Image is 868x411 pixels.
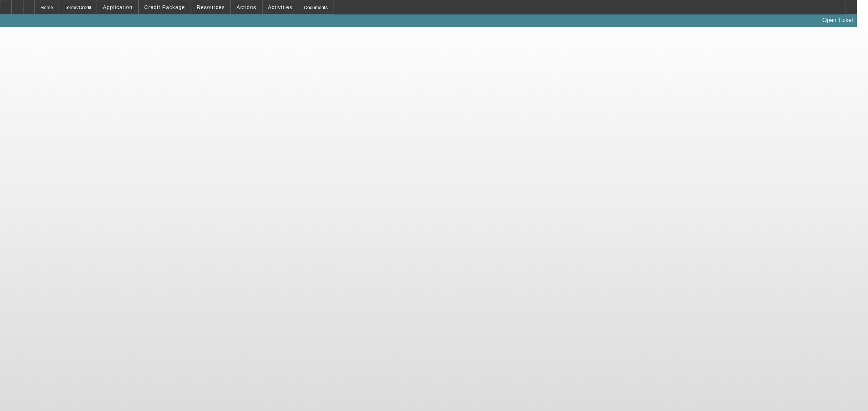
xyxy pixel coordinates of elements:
span: Activities [268,4,293,10]
span: Resources [197,4,225,10]
span: Credit Package [144,4,185,10]
button: Activities [263,0,298,14]
a: Open Ticket [820,14,856,26]
span: Application [103,4,132,10]
button: Actions [231,0,262,14]
button: Resources [191,0,230,14]
button: Application [97,0,138,14]
span: Actions [237,4,256,10]
button: Credit Package [139,0,191,14]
